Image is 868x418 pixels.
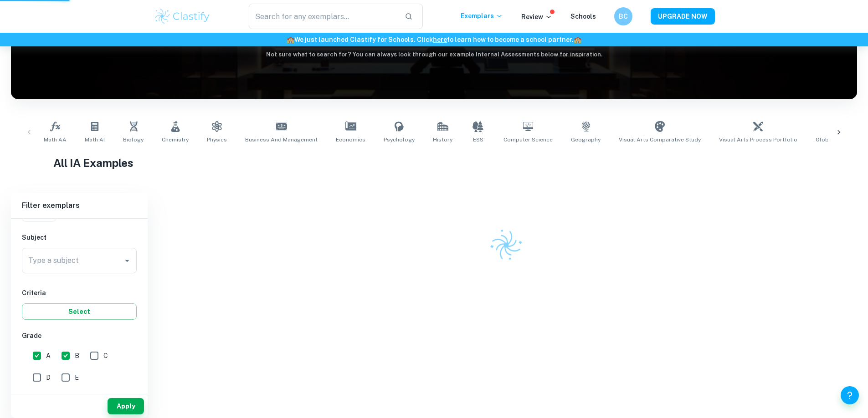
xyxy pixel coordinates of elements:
[53,155,815,171] h1: All IA Examples
[123,136,144,144] span: Biology
[103,351,108,361] span: C
[44,136,67,144] span: Math AA
[521,12,552,22] p: Review
[571,136,601,144] span: Geography
[651,8,715,25] button: UPGRADE NOW
[287,36,294,43] span: 🏫
[22,232,137,242] h6: Subject
[433,36,447,43] a: here
[22,303,137,320] button: Select
[46,351,51,361] span: A
[574,36,581,43] span: 🏫
[85,136,105,144] span: Math AI
[816,136,855,144] span: Global Politics
[162,136,189,144] span: Chemistry
[11,50,857,59] h6: Not sure what to search for? You can always look through our example Internal Assessments below f...
[249,4,398,29] input: Search for any exemplars...
[473,136,483,144] span: ESS
[618,11,628,21] h6: BC
[614,7,632,25] button: BC
[121,254,134,267] button: Open
[619,136,701,144] span: Visual Arts Comparative Study
[384,136,415,144] span: Psychology
[719,136,797,144] span: Visual Arts Process Portfolio
[336,136,365,144] span: Economics
[46,373,51,383] span: D
[461,11,503,21] p: Exemplars
[108,398,144,414] button: Apply
[2,35,866,45] h6: We just launched Clastify for Schools. Click to learn how to become a school partner.
[207,136,227,144] span: Physics
[433,136,452,144] span: History
[11,193,148,218] h6: Filter exemplars
[570,13,596,20] a: Schools
[841,386,859,404] button: Help and Feedback
[22,288,137,298] h6: Criteria
[245,136,318,144] span: Business and Management
[503,136,553,144] span: Computer Science
[484,223,528,267] img: Clastify logo
[22,331,137,341] h6: Grade
[154,7,211,25] img: Clastify logo
[75,351,79,361] span: B
[75,373,79,383] span: E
